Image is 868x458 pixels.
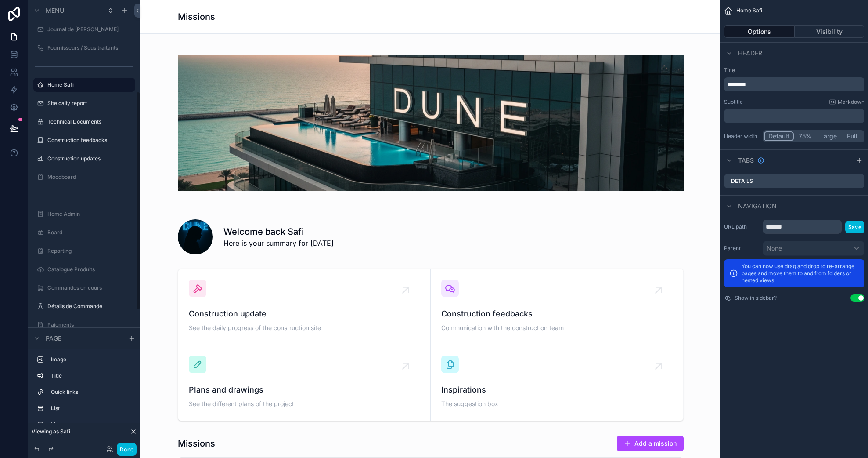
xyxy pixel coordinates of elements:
[47,44,130,51] label: Fournisseurs / Sous traitants
[738,202,777,211] span: Navigation
[47,155,130,162] label: Construction updates
[738,49,762,58] span: Header
[724,245,759,252] label: Parent
[47,229,130,236] label: Board
[724,109,864,123] div: scrollable content
[763,241,864,256] button: None
[47,247,130,254] label: Reporting
[51,389,128,396] label: Quick links
[51,421,128,428] label: List
[28,349,140,440] div: scrollable content
[829,98,864,105] a: Markdown
[724,25,795,38] button: Options
[47,118,130,125] label: Technical Documents
[47,266,130,273] label: Catalogue Produits
[795,25,865,38] button: Visibility
[738,156,754,165] span: Tabs
[735,294,777,302] label: Show in sidebar?
[742,263,859,284] p: You can now use drag and drop to re-arrange pages and move them to and from folders or nested views
[767,244,782,253] span: None
[47,321,130,328] label: Paiements
[724,133,759,140] label: Header width
[724,67,864,74] label: Title
[838,98,864,105] span: Markdown
[47,137,130,144] label: Construction feedbacks
[731,178,753,185] label: Details
[47,284,130,291] label: Commandes en cours
[764,131,794,141] button: Default
[724,98,743,105] label: Subtitle
[736,7,762,14] span: Home Safi
[47,81,130,88] label: Home Safi
[51,372,128,379] label: Title
[794,131,816,141] button: 75%
[178,11,215,23] h1: Missions
[46,334,61,343] span: Page
[47,211,130,218] label: Home Admin
[32,428,70,435] span: Viewing as Safi
[47,100,130,107] label: Site daily report
[816,131,841,141] button: Large
[724,77,864,91] div: scrollable content
[46,6,64,15] span: Menu
[51,405,128,412] label: List
[47,303,130,310] label: Détails de Commande
[47,26,130,33] label: Journal de [PERSON_NAME]
[845,221,864,233] button: Save
[47,174,130,181] label: Moodboard
[51,356,128,363] label: Image
[724,223,759,230] label: URL path
[841,131,863,141] button: Full
[117,443,137,456] button: Done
